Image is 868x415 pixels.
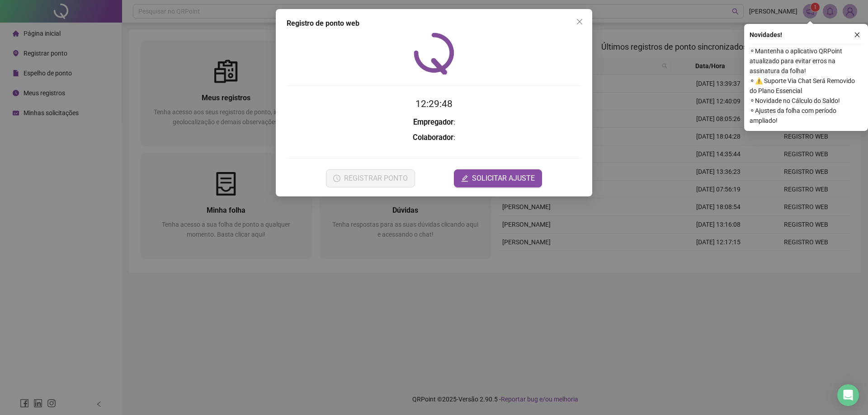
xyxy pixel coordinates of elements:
[287,132,581,144] h3: :
[472,173,535,184] span: SOLICITAR AJUSTE
[750,76,863,96] span: ⚬ ⚠️ Suporte Via Chat Será Removido do Plano Essencial
[454,169,542,187] button: editSOLICITAR AJUSTE
[576,18,583,25] span: close
[461,175,468,182] span: edit
[750,30,782,40] span: Novidades !
[287,117,581,128] h3: :
[750,96,863,106] span: ⚬ Novidade no Cálculo do Saldo!
[854,32,860,38] span: close
[750,106,863,126] span: ⚬ Ajustes da folha com período ampliado!
[415,98,453,109] time: 12:29:48
[326,169,415,187] button: REGISTRAR PONTO
[750,46,863,76] span: ⚬ Mantenha o aplicativo QRPoint atualizado para evitar erros na assinatura da folha!
[413,133,453,142] strong: Colaborador
[413,118,453,126] strong: Empregador
[414,33,454,75] img: QRPoint
[572,14,587,29] button: Close
[837,384,859,406] div: Open Intercom Messenger
[287,18,581,29] div: Registro de ponto web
